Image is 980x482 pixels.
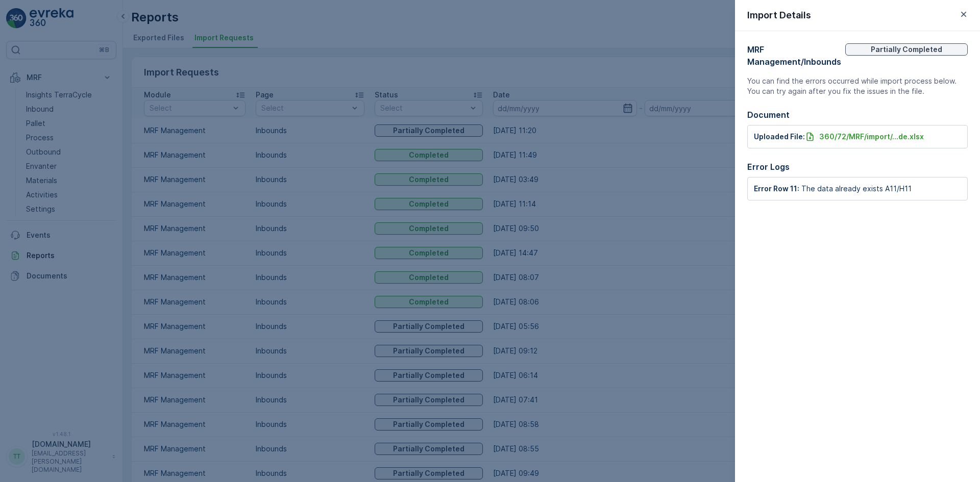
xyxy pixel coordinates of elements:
[754,132,805,142] p: Uploaded File:
[747,8,811,22] p: Import Details
[747,76,968,96] p: You can find the errors occurred while import process below. You can try again after you fix the ...
[747,109,968,121] p: Document
[819,132,924,142] p: 360/72/MRF/import/...de.xlsx
[801,184,912,194] p: The data already exists A11/H11
[871,44,942,55] p: Partially Completed
[747,161,968,173] p: Error Logs
[805,132,924,142] a: 360/72/MRF/import/...de.xlsx
[845,43,968,56] button: Partially Completed
[747,43,845,68] p: MRF Management / Inbounds
[754,184,799,194] p: Error Row 11:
